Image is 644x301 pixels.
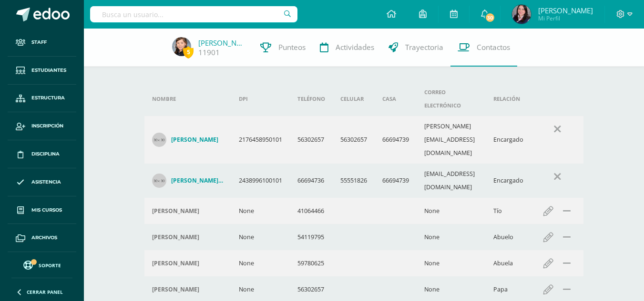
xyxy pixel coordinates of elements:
[231,116,290,164] td: 2176458950101
[486,250,531,276] td: Abuela
[538,14,593,22] span: Mi Perfil
[333,164,375,198] td: 55551826
[11,258,72,271] a: Soporte
[8,85,76,113] a: Estructura
[417,82,486,116] th: Correo electrónico
[171,136,218,144] h4: [PERSON_NAME]
[152,133,224,147] a: [PERSON_NAME]
[417,116,486,164] td: [PERSON_NAME][EMAIL_ADDRESS][DOMAIN_NAME]
[290,250,333,276] td: 59780625
[417,250,486,276] td: None
[152,133,166,147] img: 30x30
[8,196,76,224] a: Mis cursos
[485,12,495,23] span: 30
[290,198,333,224] td: 41064466
[336,42,374,52] span: Actividades
[31,206,62,214] span: Mis cursos
[417,164,486,198] td: [EMAIL_ADDRESS][DOMAIN_NAME]
[486,198,531,224] td: Tío
[31,39,47,46] span: Staff
[152,207,199,215] h4: [PERSON_NAME]
[477,42,510,52] span: Contactos
[8,224,76,252] a: Archivos
[313,29,381,67] a: Actividades
[144,82,231,116] th: Nombre
[486,116,531,164] td: Encargado
[538,6,593,15] span: [PERSON_NAME]
[333,82,375,116] th: Celular
[31,122,63,130] span: Inscripción
[152,174,224,188] a: [PERSON_NAME] [PERSON_NAME]
[375,164,417,198] td: 66694739
[152,207,224,215] div: Juan Miguel López
[375,82,417,116] th: Casa
[198,48,220,58] a: 11901
[381,29,450,67] a: Trayectoria
[231,198,290,224] td: None
[405,42,443,52] span: Trayectoria
[333,116,375,164] td: 56302657
[486,82,531,116] th: Relación
[31,94,65,102] span: Estructura
[31,150,60,158] span: Disciplina
[183,46,194,58] span: 5
[8,168,76,196] a: Asistencia
[253,29,313,67] a: Punteos
[31,234,57,242] span: Archivos
[90,6,297,22] input: Busca un usuario...
[231,82,290,116] th: DPI
[231,164,290,198] td: 2438996100101
[198,38,246,48] a: [PERSON_NAME]
[450,29,517,67] a: Contactos
[417,224,486,250] td: None
[290,82,333,116] th: Teléfono
[172,37,191,56] img: 1b7172042430b688ebf7a5c8148a3974.png
[152,174,166,188] img: 30x30
[231,250,290,276] td: None
[8,57,76,85] a: Estudiantes
[152,260,224,267] div: Elda Velásquez de López
[152,233,199,241] h4: [PERSON_NAME]
[152,286,224,293] div: Antonio González
[27,289,63,295] span: Cerrar panel
[417,198,486,224] td: None
[152,286,199,293] h4: [PERSON_NAME]
[290,164,333,198] td: 66694736
[290,224,333,250] td: 54119795
[8,140,76,168] a: Disciplina
[512,5,531,24] img: d5e06c0e5c60f8cb8d69cae07b21a756.png
[31,178,61,186] span: Asistencia
[39,262,61,269] span: Soporte
[152,260,199,267] h4: [PERSON_NAME]
[31,67,66,74] span: Estudiantes
[231,224,290,250] td: None
[278,42,306,52] span: Punteos
[8,29,76,57] a: Staff
[152,233,224,241] div: Jorge Roberto López
[290,116,333,164] td: 56302657
[171,177,224,184] h4: [PERSON_NAME] [PERSON_NAME]
[375,116,417,164] td: 66694739
[486,224,531,250] td: Abuelo
[486,164,531,198] td: Encargado
[8,112,76,140] a: Inscripción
